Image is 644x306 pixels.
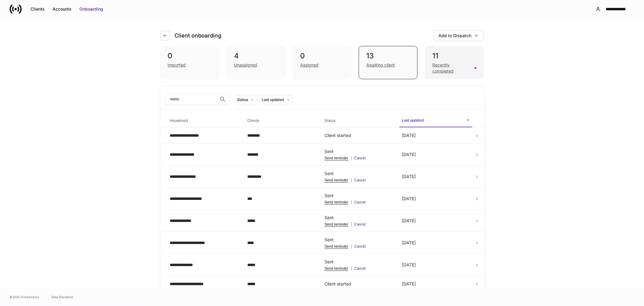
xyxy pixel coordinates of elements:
[27,4,49,14] button: Clients
[439,33,472,39] div: Add to Dispatch
[366,51,410,61] div: 13
[325,244,392,249] div: |
[325,148,392,155] div: Sent
[51,295,74,299] a: Data Disclaimer
[325,259,392,265] div: Sent
[402,117,424,123] h6: Last updated
[170,118,188,123] h6: Household
[293,46,351,79] div: 0Assigned
[235,95,257,105] button: Status
[397,254,474,276] td: [DATE]
[325,156,392,161] div: |
[434,30,484,41] button: Add to Dispatch
[30,6,45,12] div: Clients
[432,62,471,74] div: Recently completed
[168,62,186,68] div: Imported
[10,295,39,299] span: © 2025 OneAdvisory
[325,237,392,243] div: Sent
[354,156,366,161] button: Cancel
[354,266,366,271] button: Cancel
[397,128,474,144] td: [DATE]
[325,178,348,183] button: Send reminder
[325,200,392,205] div: |
[325,222,348,227] button: Send reminder
[262,97,284,103] div: Last updated
[300,51,344,61] div: 0
[397,276,474,292] td: [DATE]
[366,62,395,68] div: Awaiting client
[259,95,293,105] button: Last updated
[226,46,285,79] div: 4Unassigned
[399,114,472,127] span: Last updated
[397,144,474,166] td: [DATE]
[79,6,103,12] div: Onboarding
[325,266,348,271] button: Send reminder
[425,46,484,79] div: 11Recently completed
[75,4,107,14] button: Onboarding
[325,215,392,221] div: Sent
[320,276,397,292] td: Client started
[397,166,474,188] td: [DATE]
[237,97,248,103] div: Status
[325,200,348,205] button: Send reminder
[354,244,366,249] button: Cancel
[300,62,319,68] div: Assigned
[359,46,418,79] div: 13Awaiting client
[354,178,366,183] button: Cancel
[53,6,72,12] div: Accounts
[325,244,348,249] button: Send reminder
[247,118,259,123] h6: Clients
[160,46,219,79] div: 0Imported
[325,156,348,161] button: Send reminder
[325,171,392,177] div: Sent
[354,222,366,227] button: Cancel
[432,51,476,61] div: 11
[325,178,392,183] div: |
[245,115,317,127] span: Clients
[397,232,474,254] td: [DATE]
[354,200,366,205] button: Cancel
[234,62,257,68] div: Unassigned
[175,32,222,39] h4: Client onboarding
[397,210,474,232] td: [DATE]
[322,115,395,127] span: Status
[325,266,392,271] div: |
[168,115,240,127] span: Household
[325,118,335,123] h6: Status
[168,51,212,61] div: 0
[320,128,397,144] td: Client started
[325,193,392,199] div: Sent
[325,222,392,227] div: |
[397,188,474,210] td: [DATE]
[49,4,75,14] button: Accounts
[234,51,278,61] div: 4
